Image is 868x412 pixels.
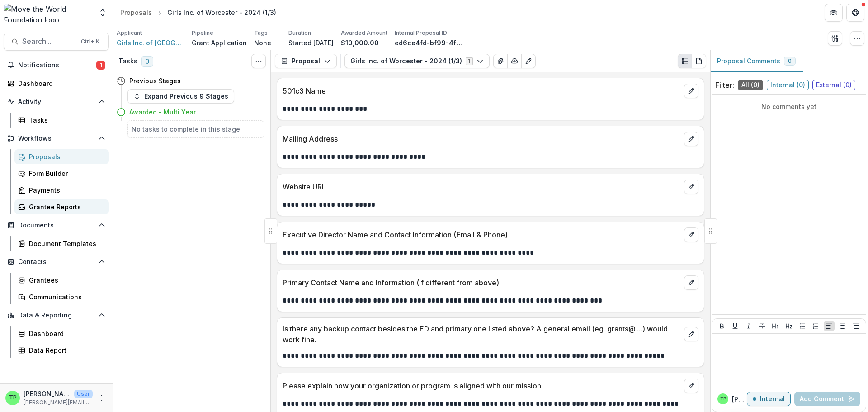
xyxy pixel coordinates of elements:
button: Add Comment [794,392,860,406]
p: Tags [254,29,268,37]
p: Primary Contact Name and Information (if different from above) [283,277,680,288]
p: No comments yet [715,102,863,111]
button: Underline [730,321,741,331]
h4: Previous Stages [129,76,181,85]
button: Align Left [824,321,835,331]
div: Tasks [29,115,102,125]
a: Tasks [14,113,109,128]
p: $10,000.00 [341,38,379,47]
p: Applicant [117,29,142,37]
div: Tom Pappas [720,397,726,401]
p: User [74,390,93,398]
p: Filter: [715,80,734,90]
button: edit [684,275,698,290]
button: Partners [825,4,843,22]
span: Search... [22,37,75,46]
span: Documents [18,222,94,229]
button: View Attached Files [493,54,508,68]
a: Proposals [14,149,109,164]
p: [PERSON_NAME] [24,389,71,398]
span: Internal ( 0 ) [767,80,809,90]
button: Notifications1 [4,58,109,72]
span: 0 [788,58,792,64]
p: [PERSON_NAME] [732,394,747,404]
button: Expand Previous 9 Stages [127,89,234,104]
button: Plaintext view [678,54,692,68]
div: Tom Pappas [9,395,17,401]
p: Grant Application [192,38,247,47]
p: Website URL [283,181,680,192]
h3: Tasks [118,57,137,65]
button: Strike [757,321,768,331]
p: Started [DATE] [288,38,334,47]
div: Dashboard [18,79,102,88]
button: Open Data & Reporting [4,308,109,322]
p: Awarded Amount [341,29,387,37]
button: Heading 2 [783,321,794,331]
span: Notifications [18,62,96,69]
div: Document Templates [29,239,102,248]
div: Girls Inc. of Worcester - 2024 (1/3) [167,8,276,17]
div: Ctrl + K [79,37,101,47]
span: 1 [96,61,105,70]
div: Grantees [29,275,102,285]
nav: breadcrumb [117,6,280,19]
p: Pipeline [192,29,213,37]
button: Proposal Comments [710,50,803,72]
p: 501c3 Name [283,85,680,96]
a: Grantee Reports [14,199,109,214]
button: edit [684,379,698,393]
a: Document Templates [14,236,109,251]
button: More [96,393,107,403]
div: Grantee Reports [29,202,102,212]
button: Search... [4,33,109,51]
a: Girls Inc. of [GEOGRAPHIC_DATA] [117,38,184,47]
button: edit [684,327,698,341]
button: Bullet List [797,321,808,331]
button: Open Contacts [4,255,109,269]
a: Data Report [14,343,109,358]
button: Open Workflows [4,131,109,146]
img: Move the World Foundation logo [4,4,93,22]
span: Contacts [18,258,94,266]
p: None [254,38,271,47]
button: Open Activity [4,95,109,109]
p: Executive Director Name and Contact Information (Email & Phone) [283,229,680,240]
button: Internal [747,392,791,406]
span: Activity [18,98,94,106]
button: Get Help [846,4,864,22]
p: [PERSON_NAME][EMAIL_ADDRESS][DOMAIN_NAME] [24,398,93,407]
button: PDF view [692,54,706,68]
p: Internal Proposal ID [395,29,447,37]
button: Align Center [837,321,848,331]
div: Proposals [29,152,102,161]
p: Duration [288,29,311,37]
button: Open entity switcher [96,4,109,22]
a: Payments [14,183,109,198]
p: Is there any backup contact besides the ED and primary one listed above? A general email (eg. gra... [283,323,680,345]
div: Data Report [29,346,102,355]
div: Communications [29,292,102,302]
button: Open Documents [4,218,109,232]
button: Heading 1 [770,321,781,331]
a: Dashboard [4,76,109,91]
a: Communications [14,289,109,304]
button: Ordered List [810,321,821,331]
div: Payments [29,185,102,195]
p: Mailing Address [283,133,680,144]
button: edit [684,227,698,242]
span: 0 [141,56,153,67]
h4: Awarded - Multi Year [129,107,196,117]
button: Align Right [850,321,861,331]
span: External ( 0 ) [812,80,855,90]
div: Dashboard [29,329,102,338]
button: Girls Inc. of Worcester - 2024 (1/3)1 [344,54,490,68]
a: Grantees [14,273,109,288]
button: Toggle View Cancelled Tasks [251,54,266,68]
p: ed6ce4fd-bf99-4fc8-b196-2c9c555aed60 [395,38,462,47]
span: Workflows [18,135,94,142]
div: Proposals [120,8,152,17]
div: Form Builder [29,169,102,178]
button: Proposal [275,54,337,68]
span: All ( 0 ) [738,80,763,90]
